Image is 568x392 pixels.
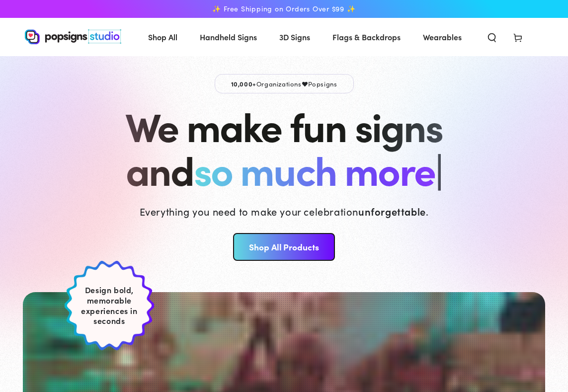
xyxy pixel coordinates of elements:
[233,233,335,261] a: Shop All Products
[200,30,257,44] span: Handheld Signs
[272,24,318,50] a: 3D Signs
[435,141,442,197] span: |
[192,24,264,50] a: Handheld Signs
[194,141,435,196] span: so much more
[479,26,505,48] summary: Search our site
[415,24,469,50] a: Wearables
[212,4,355,13] span: ✨ Free Shipping on Orders Over $99 ✨
[423,30,462,44] span: Wearables
[231,79,256,88] span: 10,000+
[148,30,177,44] span: Shop All
[140,204,429,218] p: Everything you need to make your celebration .
[358,204,426,218] strong: unforgettable
[279,30,310,44] span: 3D Signs
[332,30,401,44] span: Flags & Backdrops
[215,74,354,93] p: Organizations Popsigns
[325,24,408,50] a: Flags & Backdrops
[141,24,185,50] a: Shop All
[125,103,442,191] h1: We make fun signs and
